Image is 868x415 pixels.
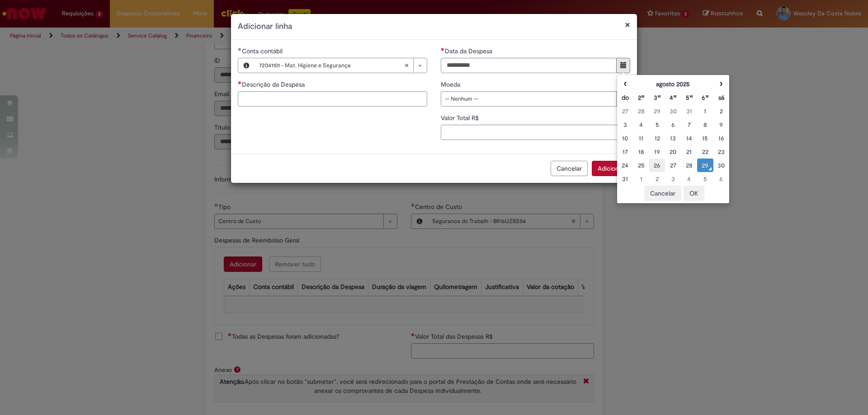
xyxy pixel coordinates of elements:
[635,107,646,116] div: 28 July 2025 Monday
[617,77,633,91] th: Mês anterior
[238,81,242,84] span: Necessários
[441,114,481,122] span: Valor Total R$
[699,161,711,170] div: O seletor de data foi aberto.29 August 2025 Friday
[619,107,631,116] div: 27 July 2025 Sunday
[684,134,695,143] div: 14 August 2025 Thursday
[651,161,663,170] div: 26 August 2025 Tuesday
[400,58,413,73] abbr: Limpar campo Conta contábil
[667,120,679,129] div: 06 August 2025 Wednesday
[713,91,729,104] th: Sábado
[667,107,679,116] div: 30 July 2025 Wednesday
[616,58,630,73] button: Mostrar calendário para Data da Despesa
[633,91,649,104] th: Segunda-feira
[667,134,679,143] div: 13 August 2025 Wednesday
[635,174,646,183] div: 01 September 2025 Monday
[716,120,727,129] div: 09 August 2025 Saturday
[238,47,242,51] span: Obrigatório Preenchido
[649,91,665,104] th: Terça-feira
[697,91,713,104] th: Sexta-feira
[445,92,612,106] span: -- Nenhum --
[238,58,255,73] button: Conta contábil, Visualizar este registro 72041101 - Mat. Higiene e Segurança
[681,91,697,104] th: Quinta-feira
[238,91,427,107] input: Descrição da Despesa
[619,174,631,183] div: 31 August 2025 Sunday
[716,107,727,116] div: 02 August 2025 Saturday
[238,21,630,33] h2: Adicionar linha
[699,174,711,183] div: 05 September 2025 Friday
[635,161,646,170] div: 25 August 2025 Monday
[651,174,663,183] div: 02 September 2025 Tuesday
[619,120,631,129] div: 03 August 2025 Sunday
[619,147,631,156] div: 17 August 2025 Sunday
[242,80,307,89] span: Descrição da Despesa
[625,20,630,29] button: Fechar modal
[445,47,494,55] span: Data da Despesa
[699,107,711,116] div: 01 August 2025 Friday
[651,147,663,156] div: 19 August 2025 Tuesday
[716,174,727,183] div: 06 September 2025 Saturday
[619,134,631,143] div: 10 August 2025 Sunday
[635,120,646,129] div: 04 August 2025 Monday
[441,47,445,51] span: Necessários
[699,134,711,143] div: 15 August 2025 Friday
[684,161,695,170] div: 28 August 2025 Thursday
[651,107,663,116] div: 29 July 2025 Tuesday
[644,186,681,201] button: Cancelar
[665,91,681,104] th: Quarta-feira
[441,58,617,73] input: Data da Despesa
[699,147,711,156] div: 22 August 2025 Friday
[684,107,695,116] div: 31 July 2025 Thursday
[716,134,727,143] div: 16 August 2025 Saturday
[716,147,727,156] div: 23 August 2025 Saturday
[667,174,679,183] div: 03 September 2025 Wednesday
[713,77,729,91] th: Próximo mês
[242,47,284,55] span: Necessários - Conta contábil
[617,91,633,104] th: Domingo
[684,147,695,156] div: 21 August 2025 Thursday
[617,75,730,204] div: Escolher data
[651,120,663,129] div: 05 August 2025 Tuesday
[441,80,462,89] span: Moeda
[635,134,646,143] div: 11 August 2025 Monday
[667,147,679,156] div: 20 August 2025 Wednesday
[619,161,631,170] div: 24 August 2025 Sunday
[635,147,646,156] div: 18 August 2025 Monday
[255,58,427,73] a: 72041101 - Mat. Higiene e SegurançaLimpar campo Conta contábil
[684,174,695,183] div: 04 September 2025 Thursday
[684,186,704,201] button: OK
[716,161,727,170] div: 30 August 2025 Saturday
[592,161,630,176] button: Adicionar
[684,120,695,129] div: 07 August 2025 Thursday
[651,134,663,143] div: 12 August 2025 Tuesday
[699,120,711,129] div: 08 August 2025 Friday
[633,77,713,91] th: agosto 2025. Alternar mês
[551,161,588,176] button: Cancelar
[667,161,679,170] div: 27 August 2025 Wednesday
[441,125,630,140] input: Valor Total R$
[259,58,404,73] span: 72041101 - Mat. Higiene e Segurança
